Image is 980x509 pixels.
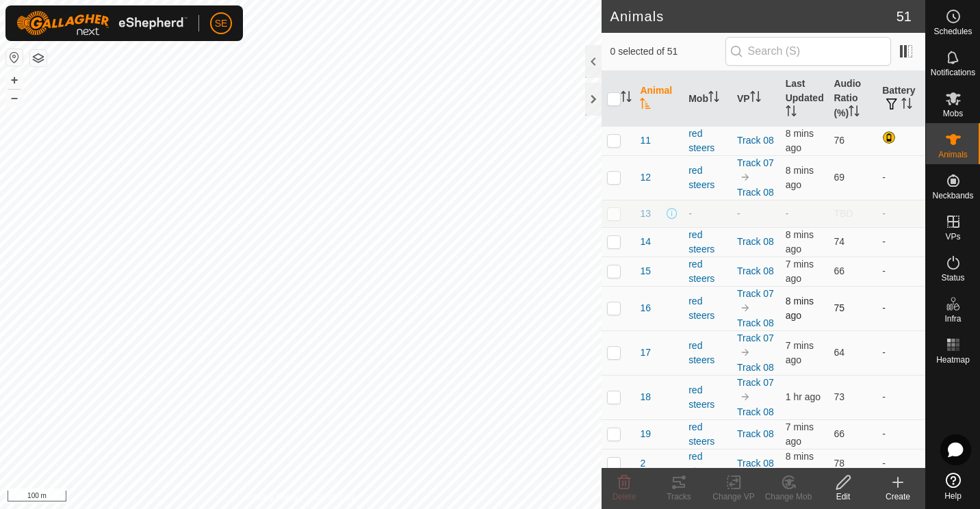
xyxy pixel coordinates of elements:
div: red steers [688,294,726,323]
th: Battery [877,71,925,127]
div: Edit [816,491,871,503]
div: red steers [688,449,726,478]
span: 27 Aug 2025, 10:35 am [786,391,821,402]
td: - [877,200,925,227]
p-sorticon: Activate to sort [708,93,719,104]
div: red steers [688,164,726,192]
div: - [688,207,726,221]
span: 2 [640,456,645,471]
p-sorticon: Activate to sort [901,100,912,111]
img: Gallagher Logo [16,11,188,36]
a: Track 08 [737,428,774,439]
a: Help [926,467,980,506]
a: Track 07 [737,377,774,388]
span: 76 [834,135,844,146]
img: to [740,302,751,313]
a: Track 07 [737,157,774,168]
span: 15 [640,264,651,278]
span: 27 Aug 2025, 11:35 am [786,296,814,321]
a: Contact Us [314,491,354,504]
span: VPs [945,233,960,241]
span: 27 Aug 2025, 11:35 am [786,229,814,254]
div: Tracks [652,491,706,503]
button: Map Layers [30,50,47,66]
app-display-virtual-paddock-transition: - [737,208,740,219]
span: 66 [834,265,844,276]
button: + [6,72,23,88]
span: Notifications [931,68,975,77]
span: Infra [944,315,961,323]
a: Track 08 [737,317,774,328]
span: Neckbands [932,192,973,200]
a: Privacy Policy [247,491,298,504]
div: red steers [688,257,726,286]
div: red steers [688,127,726,155]
a: Track 08 [737,458,774,469]
a: Track 08 [737,187,774,198]
a: Track 08 [737,236,774,247]
div: red steers [688,228,726,257]
img: to [740,391,751,402]
span: 69 [834,172,844,183]
span: 27 Aug 2025, 11:35 am [786,340,814,365]
span: 16 [640,301,651,315]
span: Heatmap [936,356,970,364]
span: 11 [640,133,651,148]
td: - [877,330,925,375]
span: Mobs [943,109,963,118]
button: Reset Map [6,49,23,66]
td: - [877,257,925,286]
td: - [877,155,925,200]
div: red steers [688,420,726,449]
span: 27 Aug 2025, 11:35 am [786,165,814,190]
span: 18 [640,390,651,404]
div: Create [871,491,925,503]
td: - [877,419,925,449]
span: 13 [640,207,651,221]
span: - [786,208,789,219]
span: 17 [640,345,651,360]
a: Track 07 [737,288,774,299]
span: 12 [640,170,651,185]
th: Last Updated [780,71,829,127]
span: 19 [640,427,651,441]
div: red steers [688,383,726,412]
a: Track 08 [737,362,774,373]
div: red steers [688,339,726,367]
span: 75 [834,302,844,313]
span: Help [944,492,962,500]
th: Mob [683,71,732,127]
span: SE [215,16,228,31]
button: – [6,90,23,106]
span: Schedules [933,27,972,36]
p-sorticon: Activate to sort [786,107,797,118]
th: Animal [634,71,683,127]
span: Delete [612,492,636,501]
h2: Animals [610,8,896,25]
div: Change Mob [761,491,816,503]
span: 27 Aug 2025, 11:35 am [786,128,814,153]
span: 27 Aug 2025, 11:35 am [786,259,814,284]
a: Track 08 [737,135,774,146]
span: 66 [834,428,844,439]
p-sorticon: Activate to sort [640,100,651,111]
img: to [740,172,751,183]
span: 78 [834,458,844,469]
span: 73 [834,391,844,402]
span: 27 Aug 2025, 11:35 am [786,421,814,447]
div: Change VP [706,491,761,503]
td: - [877,375,925,419]
p-sorticon: Activate to sort [849,107,860,118]
a: Track 07 [737,332,774,343]
span: Status [941,274,964,282]
span: 64 [834,347,844,358]
p-sorticon: Activate to sort [621,93,632,104]
span: 14 [640,235,651,249]
span: 74 [834,236,844,247]
th: VP [732,71,780,127]
span: 0 selected of 51 [610,44,725,59]
span: 27 Aug 2025, 11:35 am [786,451,814,476]
td: - [877,449,925,478]
span: TBD [834,208,853,219]
span: Animals [938,151,968,159]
